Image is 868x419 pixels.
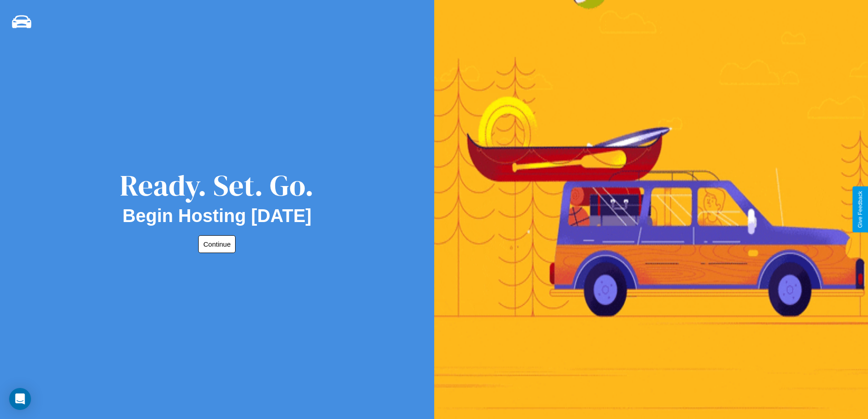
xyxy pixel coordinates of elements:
[198,235,236,253] button: Continue
[123,206,312,226] h2: Begin Hosting [DATE]
[857,191,863,228] div: Give Feedback
[9,388,31,410] div: Open Intercom Messenger
[120,165,314,206] div: Ready. Set. Go.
